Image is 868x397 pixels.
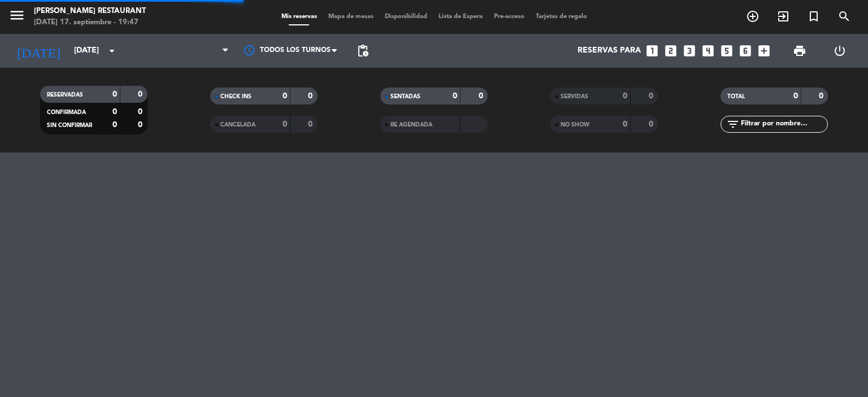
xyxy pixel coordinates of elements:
i: turned_in_not [807,10,821,23]
strong: 0 [819,92,826,100]
button: menu [8,7,25,28]
i: power_settings_new [833,44,847,58]
i: looks_6 [738,43,753,58]
span: TOTAL [727,94,745,99]
strong: 0 [623,120,627,128]
i: arrow_drop_down [105,44,119,58]
strong: 0 [623,92,627,100]
span: CONFIRMADA [47,110,86,115]
strong: 0 [112,90,117,98]
i: add_circle_outline [746,10,759,23]
strong: 0 [138,121,145,129]
span: pending_actions [356,44,370,58]
strong: 0 [138,108,145,116]
div: [DATE] 17. septiembre - 19:47 [34,17,146,28]
strong: 0 [649,92,656,100]
span: SERVIDAS [561,94,588,99]
i: search [837,10,851,23]
div: LOG OUT [819,34,860,68]
i: looks_two [663,43,678,58]
i: looks_one [645,43,659,58]
span: CANCELADA [220,122,255,128]
strong: 0 [308,92,315,100]
span: RESERVADAS [47,92,83,98]
span: Tarjetas de regalo [530,14,593,20]
span: NO SHOW [561,122,589,128]
span: SIN CONFIRMAR [47,123,92,128]
span: CHECK INS [220,94,251,99]
i: looks_5 [719,43,734,58]
div: [PERSON_NAME] Restaurant [34,6,146,17]
i: looks_3 [682,43,697,58]
i: looks_4 [701,43,715,58]
span: print [793,44,806,58]
i: filter_list [726,117,740,131]
strong: 0 [479,92,485,100]
strong: 0 [112,121,117,129]
span: Mapa de mesas [323,14,379,20]
span: Lista de Espera [433,14,488,20]
strong: 0 [112,108,117,116]
i: add_box [757,43,771,58]
i: [DATE] [8,38,68,63]
strong: 0 [308,120,315,128]
span: Mis reservas [276,14,323,20]
strong: 0 [283,92,287,100]
input: Filtrar por nombre... [740,118,827,130]
span: RE AGENDADA [390,122,432,128]
strong: 0 [793,92,798,100]
strong: 0 [138,90,145,98]
strong: 0 [453,92,457,100]
i: menu [8,7,25,24]
span: Reservas para [578,46,641,55]
span: Pre-acceso [488,14,530,20]
strong: 0 [649,120,656,128]
strong: 0 [283,120,287,128]
span: SENTADAS [390,94,420,99]
span: Disponibilidad [379,14,433,20]
i: exit_to_app [776,10,790,23]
